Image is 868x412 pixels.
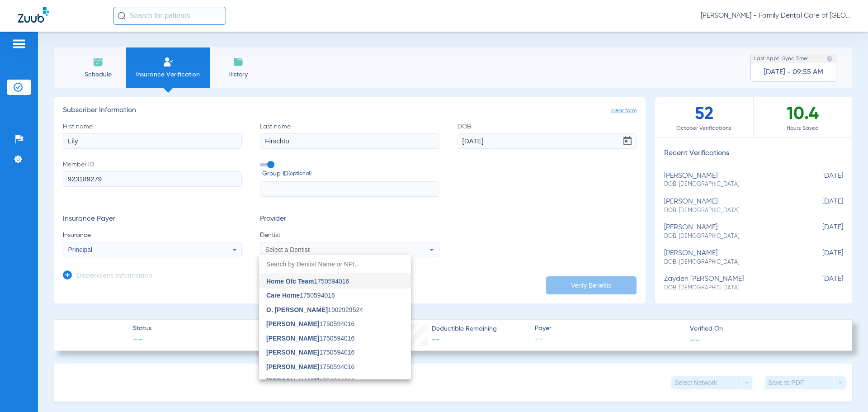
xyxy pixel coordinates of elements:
[266,292,300,299] span: Care Home
[266,278,349,284] span: 1750594016
[266,307,363,313] span: 1902929524
[266,335,319,342] span: [PERSON_NAME]
[266,349,319,356] span: [PERSON_NAME]
[266,335,354,341] span: 1750594016
[266,378,354,384] span: 1750594016
[266,293,335,299] span: 1750594016
[266,321,319,328] span: [PERSON_NAME]
[266,278,314,285] span: Home Ofc Team
[266,364,354,370] span: 1750594016
[266,321,354,327] span: 1750594016
[266,306,328,313] span: O. [PERSON_NAME]
[259,255,411,274] input: dropdown search
[266,350,354,356] span: 1750594016
[266,363,319,370] span: [PERSON_NAME]
[266,378,319,385] span: [PERSON_NAME]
